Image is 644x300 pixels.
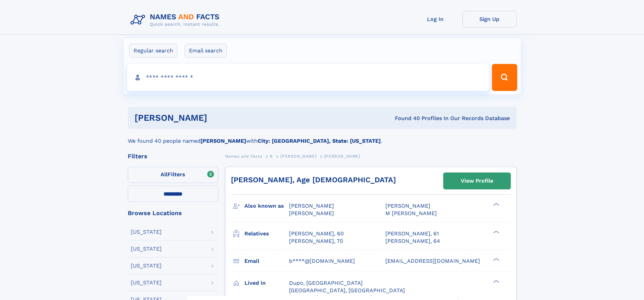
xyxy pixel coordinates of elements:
[258,138,381,144] b: City: [GEOGRAPHIC_DATA], State: [US_STATE]
[492,257,500,261] div: ❯
[461,173,493,189] div: View Profile
[244,277,289,289] h3: Lived in
[131,280,162,285] div: [US_STATE]
[270,152,273,160] a: B
[280,154,316,159] span: [PERSON_NAME]
[200,138,246,144] b: [PERSON_NAME]
[244,255,289,267] h3: Email
[385,237,440,245] a: [PERSON_NAME], 64
[127,64,489,91] input: search input
[492,279,500,283] div: ❯
[492,230,500,234] div: ❯
[129,44,177,58] label: Regular search
[385,203,430,209] span: [PERSON_NAME]
[131,263,162,269] div: [US_STATE]
[128,210,218,216] div: Browse Locations
[324,154,360,159] span: [PERSON_NAME]
[135,114,301,122] h1: [PERSON_NAME]
[289,210,334,216] span: [PERSON_NAME]
[289,203,334,209] span: [PERSON_NAME]
[185,44,227,58] label: Email search
[444,173,510,189] a: View Profile
[385,258,480,264] span: [EMAIL_ADDRESS][DOMAIN_NAME]
[462,11,517,27] a: Sign Up
[131,229,162,235] div: [US_STATE]
[289,280,363,286] span: Dupo, [GEOGRAPHIC_DATA]
[161,171,168,178] span: All
[244,228,289,239] h3: Relatives
[270,154,273,159] span: B
[244,200,289,212] h3: Also known as
[301,115,510,122] div: Found 40 Profiles In Our Records Database
[289,237,343,245] a: [PERSON_NAME], 70
[128,167,218,183] label: Filters
[231,176,396,184] a: [PERSON_NAME], Age [DEMOGRAPHIC_DATA]
[289,230,344,237] a: [PERSON_NAME], 60
[289,287,405,294] span: [GEOGRAPHIC_DATA], [GEOGRAPHIC_DATA]
[385,210,437,216] span: M [PERSON_NAME]
[128,11,225,29] img: Logo Names and Facts
[280,152,316,160] a: [PERSON_NAME]
[492,64,517,91] button: Search Button
[128,129,517,145] div: We found 40 people named with .
[408,11,462,27] a: Log In
[492,202,500,207] div: ❯
[131,246,162,252] div: [US_STATE]
[225,152,262,160] a: Names and Facts
[385,230,439,237] a: [PERSON_NAME], 61
[128,153,218,159] div: Filters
